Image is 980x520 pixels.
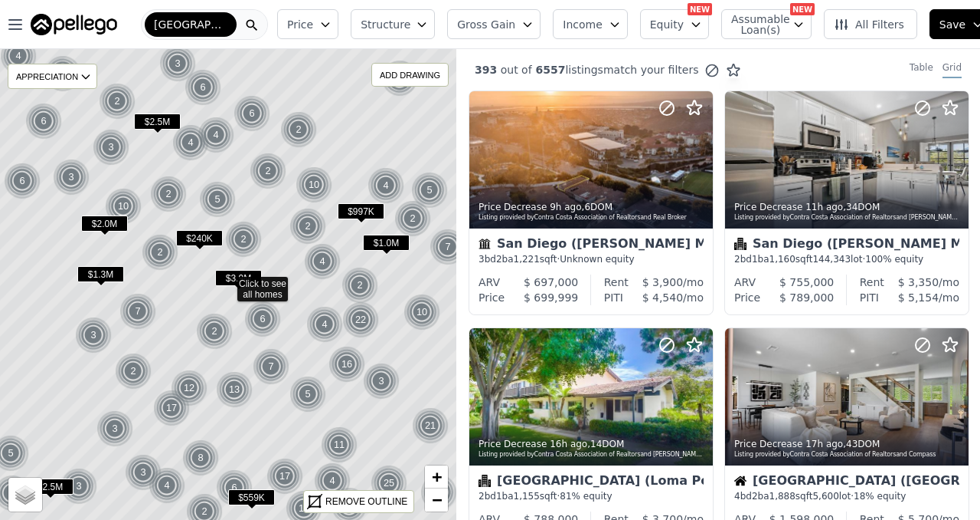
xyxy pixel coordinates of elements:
[338,203,384,225] div: $997K
[250,153,286,189] div: 2
[234,95,271,132] img: g1.png
[154,17,227,32] span: [GEOGRAPHIC_DATA]
[149,467,185,504] div: 4
[381,60,419,97] img: g1.png
[457,17,515,32] span: Gross Gain
[734,490,959,502] div: 4 bd 2 ba sqft lot · 18% equity
[363,235,410,251] span: $1.0M
[351,9,435,39] button: Structure
[185,69,221,106] div: 6
[342,301,379,338] div: 22
[361,17,410,32] span: Structure
[225,221,263,258] img: g1.png
[860,290,879,305] div: PITI
[125,454,162,491] img: g1.png
[805,439,843,449] time: 2025-09-17 23:19
[553,9,628,39] button: Income
[371,465,407,502] div: 25
[363,363,400,400] div: 3
[824,9,917,39] button: All Filters
[479,275,500,290] div: ARV
[910,61,933,78] div: Table
[216,469,253,506] div: 6
[198,117,235,153] img: g1.png
[479,238,491,250] img: Townhouse
[734,238,746,250] img: Condominium
[479,201,705,213] div: Price Decrease , 6 DOM
[142,234,179,271] img: g1.png
[479,213,705,222] div: Listing provided by Contra Costa Association of Realtors and Real Broker
[153,390,191,426] img: g1.png
[642,291,683,304] span: $ 4,540
[779,291,834,304] span: $ 789,000
[790,3,815,15] div: NEW
[44,55,81,92] div: 2
[289,376,327,413] img: g1.png
[734,290,760,305] div: Price
[134,114,181,136] div: $2.5M
[196,313,234,350] img: g1.png
[524,291,578,304] span: $ 699,999
[266,458,304,495] img: g1.png
[550,202,581,212] time: 2025-09-18 07:28
[280,111,318,148] img: g1.png
[153,390,190,426] div: 17
[304,243,341,280] img: g1.png
[411,172,448,209] div: 5
[172,124,209,161] div: 4
[142,234,178,271] div: 2
[325,495,407,508] div: REMOVE OUTLINE
[734,253,959,265] div: 2 bd 1 ba sqft lot · 100% equity
[149,467,186,504] img: g1.png
[769,491,795,502] span: 1,888
[734,450,961,459] div: Listing provided by Contra Costa Association of Realtors and Compass
[99,83,136,120] img: g1.png
[456,62,741,78] div: out of listings
[403,294,440,331] div: 10
[479,475,704,490] div: [GEOGRAPHIC_DATA] (Loma Portal)
[942,61,962,78] div: Grid
[182,439,220,476] img: g1.png
[44,55,82,92] img: g1.png
[81,216,128,232] span: $2.0M
[99,83,136,120] div: 2
[412,407,449,444] div: 21
[27,479,73,495] span: $2.5M
[60,468,97,505] div: 3
[159,45,197,82] img: g1.png
[884,275,959,290] div: /mo
[432,490,442,509] span: −
[215,270,262,292] div: $3.9M
[328,346,366,383] img: g1.png
[75,317,112,354] div: 3
[77,266,124,282] span: $1.3M
[81,216,128,238] div: $2.0M
[75,317,113,354] img: g1.png
[363,235,410,257] div: $1.0M
[134,114,181,130] span: $2.5M
[563,17,603,32] span: Income
[642,276,683,288] span: $ 3,900
[898,276,939,288] span: $ 3,350
[328,346,365,383] div: 16
[381,60,418,97] div: 4
[640,9,709,39] button: Equity
[420,474,457,511] div: 10
[96,410,133,447] div: 3
[475,64,497,76] span: 393
[430,229,466,265] div: 7
[321,426,358,463] img: g1.png
[805,202,843,212] time: 2025-09-18 05:22
[96,410,134,447] img: g1.png
[879,290,959,305] div: /mo
[105,188,142,225] img: g1.png
[4,163,41,199] img: g1.png
[447,9,541,39] button: Gross Gain
[779,276,834,288] span: $ 755,000
[225,221,262,258] div: 2
[367,167,405,204] img: g1.png
[4,163,41,199] div: 6
[479,475,491,487] img: Condominium
[812,491,838,502] span: 5,600
[479,490,704,502] div: 2 bd 1 ba sqft · 81% equity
